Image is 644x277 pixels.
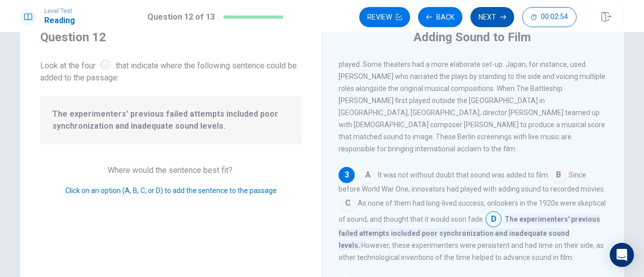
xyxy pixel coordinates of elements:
[486,211,502,227] span: D
[147,11,215,23] h1: Question 12 of 13
[359,7,410,27] button: Review
[65,187,277,195] span: Click on an option (A, B, C, or D) to add the sentence to the passage
[339,167,355,183] div: 3
[340,195,356,211] span: C
[339,199,606,223] span: As none of them had long-lived success, onlookers in the 1920s were skeptical of sound, and thoug...
[44,8,75,15] span: Level Test
[44,15,75,27] h1: Reading
[360,167,376,183] span: A
[339,214,600,250] span: The experimenters' previous failed attempts included poor synchronization and inadequate sound le...
[541,13,568,21] span: 00:02:54
[40,57,302,84] span: Look at the four that indicate where the following sentence could be added to the passage:
[339,241,604,261] span: However, these experimenters were persistent and had time on their side, as other technological i...
[414,29,531,45] h4: Adding Sound to Film
[52,108,290,132] span: The experimenters' previous failed attempts included poor synchronization and inadequate sound le...
[470,7,514,27] button: Next
[418,7,462,27] button: Back
[610,243,634,267] div: Open Intercom Messenger
[378,171,549,179] span: It was not without doubt that sound was added to film.
[108,165,234,175] span: Where would the sentence best fit?
[339,24,605,153] span: Before this change, silent films were not in fact "silent." A host of sounds were used to create ...
[40,29,302,45] h4: Question 12
[522,7,577,27] button: 00:02:54
[550,167,567,183] span: B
